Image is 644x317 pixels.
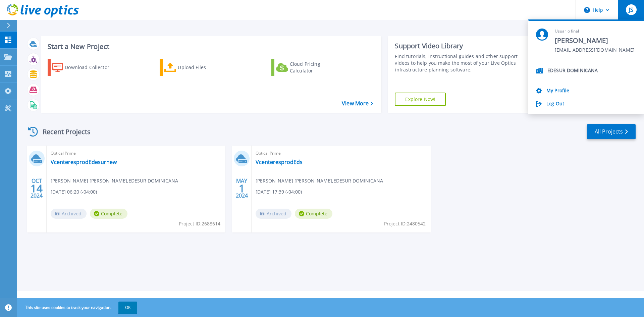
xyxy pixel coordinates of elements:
span: Project ID: 2688614 [179,220,220,227]
span: Complete [90,209,127,219]
div: Recent Projects [26,123,100,140]
span: 1 [239,186,245,191]
span: Archived [256,209,291,219]
span: Project ID: 2480542 [384,220,426,227]
span: [PERSON_NAME] [555,36,635,45]
a: My Profile [546,88,569,94]
a: View More [342,100,373,107]
a: VcenteresprodEds [256,159,303,165]
a: All Projects [587,124,636,139]
span: JS [629,7,633,12]
a: Log Out [546,101,564,107]
span: [DATE] 06:20 (-04:00) [51,188,97,196]
a: Cloud Pricing Calculator [271,59,346,76]
span: This site uses cookies to track your navigation. [18,302,137,314]
span: [PERSON_NAME] [PERSON_NAME] , EDESUR DOMINICANA [51,177,178,184]
div: Find tutorials, instructional guides and other support videos to help you make the most of your L... [395,53,521,73]
span: [PERSON_NAME] [PERSON_NAME] , EDESUR DOMINICANA [256,177,383,184]
div: OCT 2024 [30,176,43,201]
div: Support Video Library [395,42,521,50]
a: VcenteresprodEdesurnew [51,159,117,165]
div: MAY 2024 [235,176,248,201]
span: Optical Prime [51,150,221,157]
span: Usuario final [555,29,635,34]
p: EDESUR DOMINICANA [547,68,598,74]
span: [DATE] 17:39 (-04:00) [256,188,302,196]
span: [EMAIL_ADDRESS][DOMAIN_NAME] [555,47,635,54]
a: Download Collector [48,59,122,76]
h3: Start a New Project [48,43,373,50]
button: OK [118,302,137,314]
a: Upload Files [160,59,234,76]
div: Cloud Pricing Calculator [290,61,343,74]
span: Archived [51,209,87,219]
div: Upload Files [178,61,231,74]
span: 14 [31,186,43,191]
span: Complete [295,209,332,219]
a: Explore Now! [395,93,446,106]
div: Download Collector [65,61,118,74]
span: Optical Prime [256,150,426,157]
